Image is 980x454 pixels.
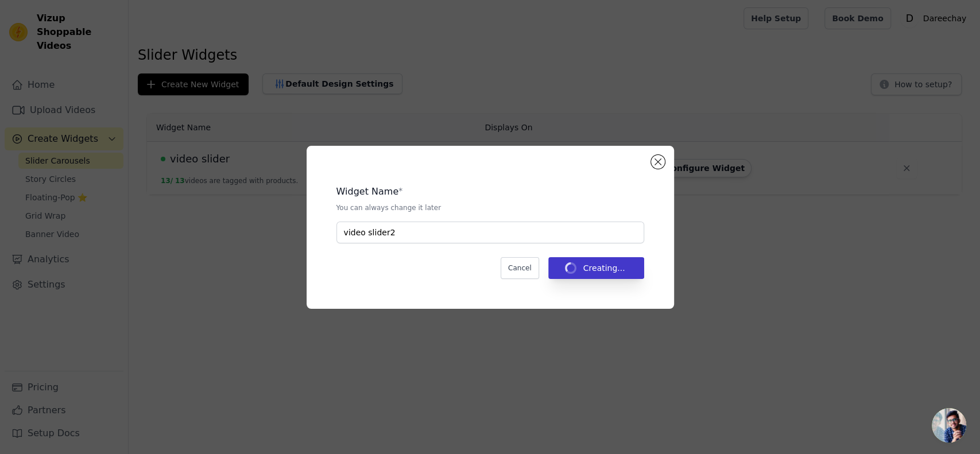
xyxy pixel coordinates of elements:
[336,185,399,199] legend: Widget Name
[932,408,966,443] div: Open chat
[651,155,665,169] button: Close modal
[336,203,644,212] p: You can always change it later
[548,257,644,279] button: Creating...
[501,257,539,279] button: Cancel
